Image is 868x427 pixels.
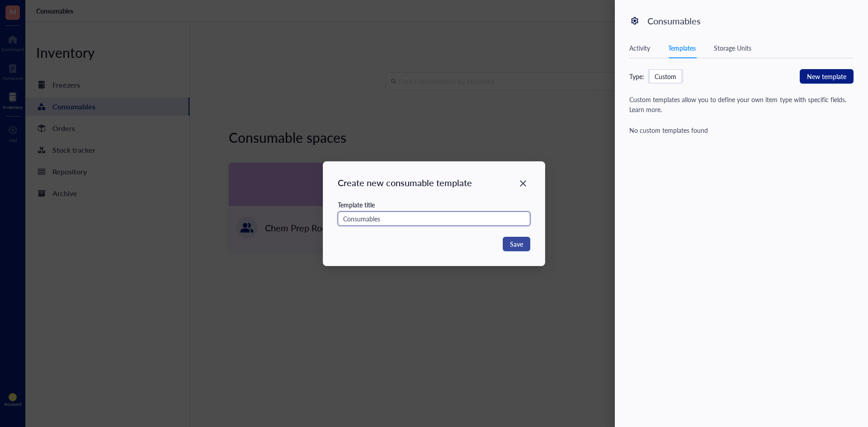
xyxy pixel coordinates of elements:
span: Save [510,239,523,249]
button: Close [516,176,530,191]
span: Close [516,178,530,189]
div: Template title [338,200,531,210]
button: Save [503,237,530,251]
div: Create new consumable template [338,176,531,189]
